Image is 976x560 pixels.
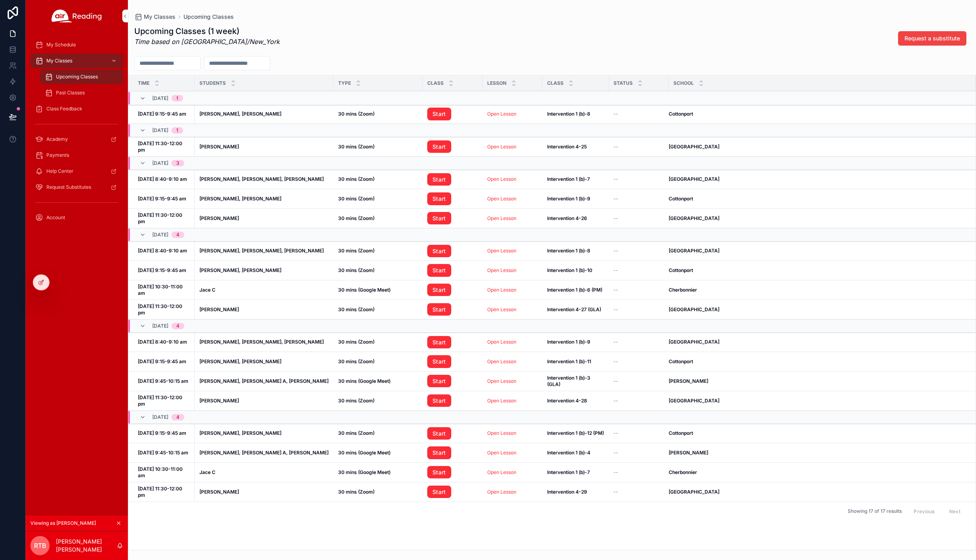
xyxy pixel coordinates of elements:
a: -- [613,398,664,404]
a: Open Lesson [487,215,516,221]
a: Start [427,427,451,440]
span: -- [613,287,618,293]
strong: Cottonport [669,358,693,364]
a: Start [427,173,478,186]
strong: 30 mins (Zoom) [338,144,374,150]
a: Intervention 4-25 [547,144,604,150]
a: Cherbonnier [669,287,966,293]
a: [DATE] 8:40-9:10 am [138,248,190,254]
strong: [PERSON_NAME], [PERSON_NAME] [199,358,281,364]
span: My Schedule [46,42,76,48]
span: -- [613,248,618,254]
a: 30 mins (Zoom) [338,248,418,254]
strong: 30 mins (Zoom) [338,267,374,273]
a: [DATE] 9:15-9:45 am [138,430,190,436]
span: Help Center [46,168,74,174]
a: [DATE] 9:45-10:15 am [138,450,190,456]
a: Intervention 4-28 [547,398,604,404]
a: Open Lesson [487,358,538,365]
strong: [PERSON_NAME] [669,378,708,384]
strong: [DATE] 9:45-10:15 am [138,450,188,456]
a: 30 mins (Zoom) [338,176,418,182]
a: -- [613,196,664,202]
a: Open Lesson [487,339,538,345]
a: Intervention 4-26 [547,215,604,222]
strong: [GEOGRAPHIC_DATA] [669,144,719,150]
a: -- [613,248,664,254]
strong: [PERSON_NAME], [PERSON_NAME] A, [PERSON_NAME] [199,378,329,384]
a: Start [427,245,451,258]
a: Start [427,264,451,277]
a: Jace C [199,469,329,476]
strong: [PERSON_NAME], [PERSON_NAME] [199,267,281,273]
a: -- [613,378,664,384]
a: [DATE] 9:15-9:45 am [138,196,190,202]
strong: 30 mins (Google Meet) [338,287,390,293]
span: My Classes [144,13,175,21]
strong: [DATE] 9:15-9:45 am [138,111,186,117]
a: -- [613,215,664,222]
span: -- [613,306,618,313]
span: -- [613,176,618,182]
strong: Intervention 1 (b)-11 [547,358,591,364]
a: [PERSON_NAME], [PERSON_NAME] [199,267,329,274]
a: [PERSON_NAME], [PERSON_NAME], [PERSON_NAME] [199,176,329,182]
span: [DATE] [152,95,168,102]
a: -- [613,430,664,436]
strong: 30 mins (Zoom) [338,339,374,345]
a: Start [427,284,478,296]
a: 30 mins (Zoom) [338,430,418,436]
a: Open Lesson [487,450,516,456]
strong: [DATE] 9:15-9:45 am [138,430,186,436]
strong: Cottonport [669,430,693,436]
a: [DATE] 9:15-9:45 am [138,267,190,274]
a: [PERSON_NAME], [PERSON_NAME] A, [PERSON_NAME] [199,450,329,456]
strong: [PERSON_NAME] [199,306,239,312]
a: Start [427,192,478,205]
strong: Intervention 1 (b)-9 [547,196,590,202]
a: 30 mins (Zoom) [338,339,418,345]
strong: Intervention 1 (b)-3 (GLA) [547,375,592,387]
a: Open Lesson [487,358,516,364]
a: Open Lesson [487,111,538,117]
a: Open Lesson [487,111,516,117]
strong: [GEOGRAPHIC_DATA] [669,339,719,345]
a: Open Lesson [487,378,516,384]
a: Intervention 1 (b)-7 [547,469,604,476]
a: [DATE] 8:40-9:10 am [138,339,190,345]
strong: 30 mins (Zoom) [338,176,374,182]
a: Start [427,245,478,258]
strong: [DATE] 8:40-9:10 am [138,248,187,254]
a: Open Lesson [487,489,538,495]
a: Open Lesson [487,430,538,436]
strong: Jace C [199,469,215,475]
span: -- [613,430,618,436]
a: Start [427,466,478,479]
a: Start [427,486,478,498]
a: Open Lesson [487,176,538,182]
a: Open Lesson [487,469,538,476]
a: My Schedule [30,38,123,52]
a: 30 mins (Zoom) [338,398,418,404]
a: Intervention 1 (b)-9 [547,339,604,345]
a: Open Lesson [487,469,516,475]
a: [PERSON_NAME], [PERSON_NAME], [PERSON_NAME] [199,248,329,254]
a: [PERSON_NAME] [199,489,329,495]
strong: 30 mins (Zoom) [338,430,374,436]
strong: [GEOGRAPHIC_DATA] [669,248,719,254]
span: My Classes [46,58,72,64]
a: Start [427,284,451,296]
a: Cottonport [669,358,966,365]
a: Intervention 1 (b)-3 (GLA) [547,375,604,388]
span: -- [613,378,618,384]
a: -- [613,306,664,313]
span: [DATE] [152,160,168,166]
a: Intervention 1 (b)-11 [547,358,604,365]
a: Past Classes [40,86,123,100]
a: Start [427,446,451,459]
a: [DATE] 11:30-12:00 pm [138,212,190,225]
a: [GEOGRAPHIC_DATA] [669,248,966,254]
a: -- [613,339,664,345]
a: 30 mins (Google Meet) [338,469,418,476]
